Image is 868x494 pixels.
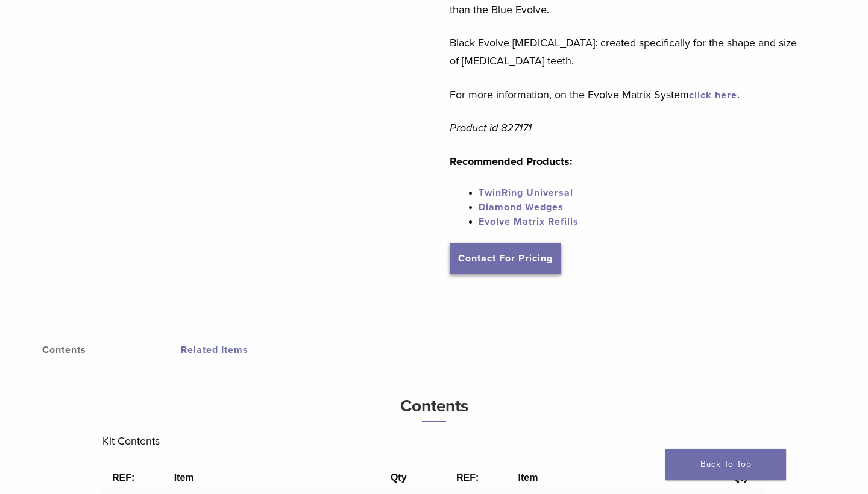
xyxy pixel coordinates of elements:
[479,187,573,199] a: TwinRing Universal
[102,432,766,450] p: Kit Contents
[450,86,804,104] p: For more information, on the Evolve Matrix System .
[450,155,573,168] strong: Recommended Products:
[689,89,737,101] a: click here
[102,392,766,422] h3: Contents
[181,333,319,367] a: Related Items
[391,472,407,483] b: Qty
[479,201,564,213] a: Diamond Wedges
[456,472,479,483] b: REF:
[450,34,804,70] p: Black Evolve [MEDICAL_DATA]: created specifically for the shape and size of [MEDICAL_DATA] teeth.
[479,216,579,228] a: Evolve Matrix Refills
[174,472,194,483] b: Item
[665,449,786,480] a: Back To Top
[450,243,561,274] a: Contact For Pricing
[732,472,749,483] b: Qty
[42,333,181,367] a: Contents
[518,472,538,483] b: Item
[450,121,532,134] em: Product id 827171
[112,472,134,483] b: REF:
